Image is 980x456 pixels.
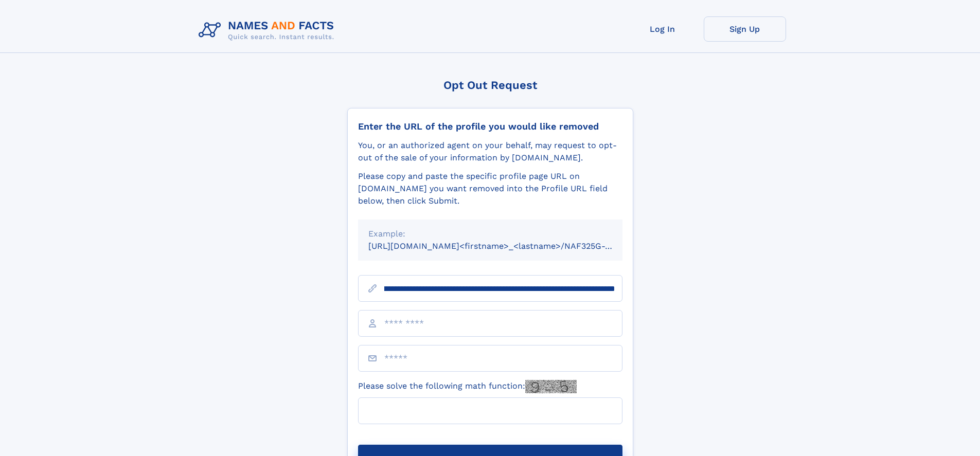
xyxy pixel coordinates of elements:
[621,16,704,42] a: Log In
[347,79,633,92] div: Opt Out Request
[704,16,786,42] a: Sign Up
[358,121,622,132] div: Enter the URL of the profile you would like removed
[194,16,343,44] img: Logo Names and Facts
[368,241,642,251] small: [URL][DOMAIN_NAME]<firstname>_<lastname>/NAF325G-xxxxxxxx
[368,228,612,240] div: Example:
[358,380,577,393] label: Please solve the following math function:
[358,170,622,207] div: Please copy and paste the specific profile page URL on [DOMAIN_NAME] you want removed into the Pr...
[358,139,622,164] div: You, or an authorized agent on your behalf, may request to opt-out of the sale of your informatio...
